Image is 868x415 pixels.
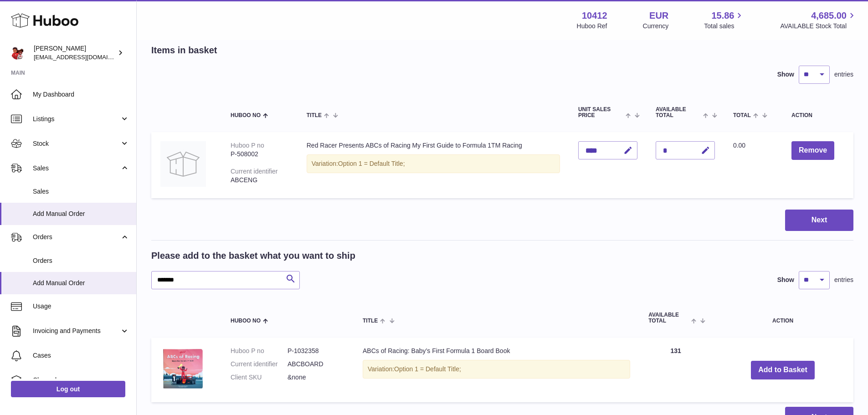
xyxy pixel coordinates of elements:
[33,139,120,148] span: Stock
[33,210,129,218] span: Add Manual Order
[288,373,344,382] dd: &none
[643,22,669,31] div: Currency
[231,373,288,382] dt: Client SKU
[785,210,853,231] button: Next
[648,312,689,324] span: AVAILABLE Total
[733,113,751,118] span: Total
[33,376,129,384] span: Channels
[231,150,288,159] div: P-508002
[33,302,129,311] span: Usage
[231,113,261,118] span: Huboo no
[834,70,853,79] span: entries
[33,351,129,360] span: Cases
[578,107,623,118] span: Unit Sales Price
[231,360,288,369] dt: Current identifier
[11,381,125,397] a: Log out
[354,338,639,402] td: ABCs of Racing: Baby’s First Formula 1 Board Book
[363,318,378,324] span: Title
[649,10,668,22] strong: EUR
[231,347,288,355] dt: Huboo P no
[704,22,745,31] span: Total sales
[151,44,217,56] h2: Items in basket
[307,113,322,118] span: Title
[33,279,129,287] span: Add Manual Order
[33,327,120,335] span: Invoicing and Payments
[733,142,745,149] span: 0.00
[231,168,278,175] div: Current identifier
[577,22,607,31] div: Huboo Ref
[834,276,853,284] span: entries
[751,361,815,379] button: Add to Basket
[160,141,206,187] img: Red Racer Presents ABCs of Racing My First Guide to Formula 1TM Racing
[34,44,116,61] div: [PERSON_NAME]
[231,318,261,324] span: Huboo no
[777,70,794,79] label: Show
[363,360,630,379] div: Variation:
[777,276,794,284] label: Show
[33,164,120,173] span: Sales
[704,10,745,31] a: 15.86 Total sales
[231,176,288,184] div: ABCENG
[33,187,129,196] span: Sales
[288,347,344,355] dd: P-1032358
[394,365,461,373] span: Option 1 = Default Title;
[712,303,853,333] th: Action
[298,132,569,198] td: Red Racer Presents ABCs of Racing My First Guide to Formula 1TM Racing
[160,347,206,391] img: ABCs of Racing: Baby’s First Formula 1 Board Book
[791,141,834,160] button: Remove
[780,22,857,31] span: AVAILABLE Stock Total
[231,142,264,149] div: Huboo P no
[639,338,712,402] td: 131
[307,154,560,173] div: Variation:
[780,10,857,31] a: 4,685.00 AVAILABLE Stock Total
[811,10,847,22] span: 4,685.00
[11,46,25,60] img: internalAdmin-10412@internal.huboo.com
[33,115,120,123] span: Listings
[33,233,120,241] span: Orders
[791,113,844,118] div: Action
[33,90,129,99] span: My Dashboard
[33,256,129,265] span: Orders
[656,107,701,118] span: AVAILABLE Total
[338,160,405,167] span: Option 1 = Default Title;
[34,53,134,61] span: [EMAIL_ADDRESS][DOMAIN_NAME]
[582,10,607,22] strong: 10412
[711,10,734,22] span: 15.86
[288,360,344,369] dd: ABCBOARD
[151,250,355,262] h2: Please add to the basket what you want to ship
